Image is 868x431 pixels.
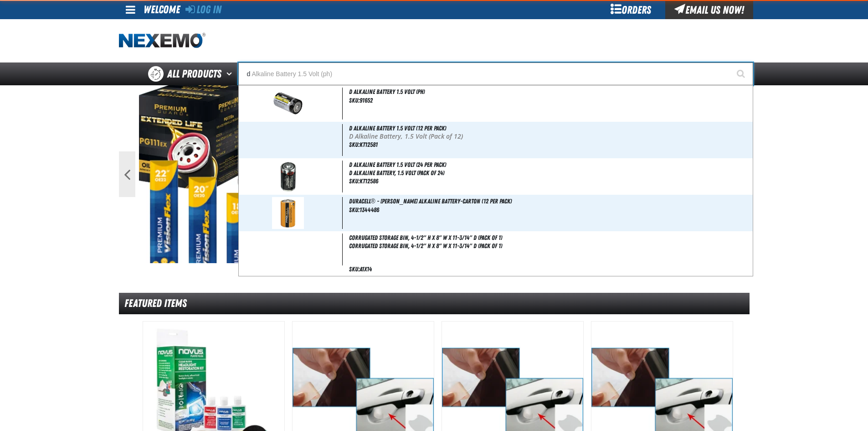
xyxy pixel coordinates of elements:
[119,293,750,314] div: Featured Items
[349,169,751,177] span: D Alkaline Battery, 1.5 Volt (Pack of 24)
[349,265,372,273] span: SKU:A1X14
[272,197,304,229] img: 5b11584e3c882801003705-1344486-a.jpg
[730,62,753,85] button: Start Searching
[349,234,502,241] span: Corrugated Storage Bin, 4-1/2" H x 8" W x 11-3/14" D (Pack of 1)
[238,62,753,85] input: Search
[349,141,378,148] span: SKU:KT12581
[272,161,304,192] img: 5b11582de8465501963393-kt12586.jpg
[349,177,378,185] span: SKU:KT12586
[139,85,729,263] img: PG Filters & Wipers
[119,151,135,197] button: Previous
[167,66,221,82] span: All Products
[272,88,304,119] img: 5b1158291570c704101531-91652-1.jpg
[272,234,304,265] img: 66478ecb28638182399892-A1X14.jpg
[349,97,373,104] span: SKU:91652
[349,197,512,205] span: Duracell® - [PERSON_NAME] Alkaline Battery-Carton (12 per pack)
[349,125,446,132] span: D Alkaline Battery 1.5 Volt (12 per pack)
[349,206,379,213] span: SKU:1344486
[185,3,221,16] a: Log In
[272,124,304,156] img: 5b11582dce607651518213-kt12581.jpg
[223,62,238,85] button: Open All Products pages
[349,133,751,140] p: D Alkaline Battery, 1.5 Volt (Pack of 12)
[349,88,425,95] span: D Alkaline Battery 1.5 Volt (ph)
[119,33,205,49] img: Nexemo logo
[349,161,446,168] span: D Alkaline Battery 1.5 Volt (24 per pack)
[349,242,704,269] td: Corrugated Storage Bin, 4-1/2" H x 8" W x 11-3/14" D (Pack of 1)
